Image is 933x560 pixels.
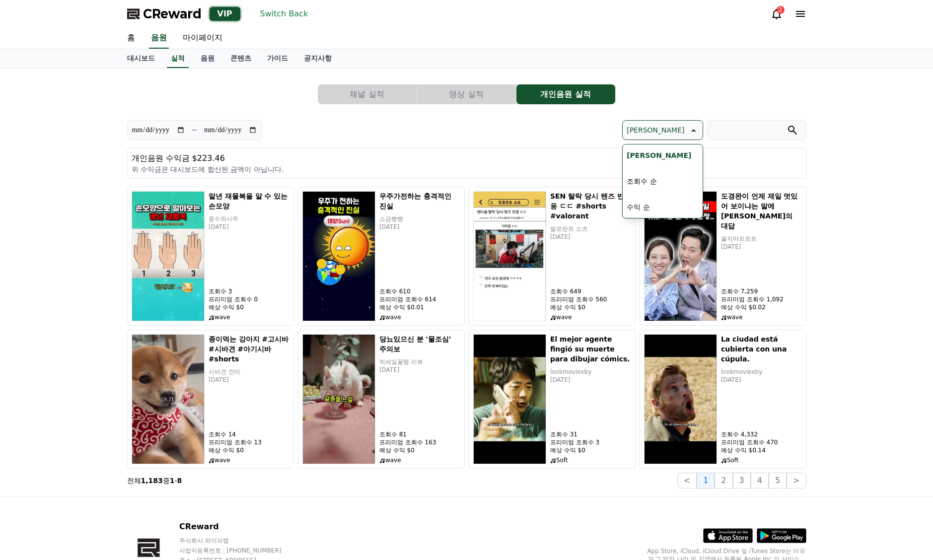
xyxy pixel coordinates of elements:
[209,303,289,311] p: 예상 수익 $0
[119,28,143,49] a: 홈
[550,430,631,438] p: 조회수 31
[302,191,375,321] img: 우주가전하는 충격적인 진실
[209,287,289,295] p: 조회수 3
[623,144,695,166] button: [PERSON_NAME]
[644,334,717,464] img: La ciudad está cubierta con una cúpula.
[627,123,684,137] p: [PERSON_NAME]
[296,49,340,68] a: 공지사항
[777,6,785,14] div: 2
[721,456,802,464] p: Soft
[379,313,460,321] p: wave
[259,49,296,68] a: 가이드
[473,191,546,321] img: SEN 탈락 당시 텐즈 반응 ㄷㄷ #shorts #valorant
[623,170,660,192] button: 조회수 순
[132,152,802,164] p: 개인음원 수익금 $223.46
[132,191,205,321] img: 말년 재물복을 알 수 있는 손모양
[721,313,802,321] p: wave
[209,313,289,321] p: wave
[640,187,806,326] a: 도경완이 언제 제일 멋있어 보이냐는 말에 장윤정의 대답 도경완이 언제 제일 멋있어 보이냐는 말에 [PERSON_NAME]의 대답 울지마트로트 [DATE] 조회수 7,259 프...
[379,456,460,464] p: wave
[149,28,169,49] a: 음원
[550,295,631,303] p: 프리미엄 조회수 560
[771,8,783,20] a: 2
[769,473,787,489] button: 5
[677,473,697,489] button: <
[644,191,717,321] img: 도경완이 언제 제일 멋있어 보이냐는 말에 장윤정의 대답
[167,49,189,68] a: 실적
[550,376,631,384] p: [DATE]
[379,215,460,223] p: 소금빵빵
[550,368,631,376] p: lookmoviexby
[302,334,375,464] img: 당뇨있으신 분 '물조심' 주의보
[209,223,289,231] p: [DATE]
[550,225,631,233] p: 발로란트 쇼츠
[640,330,806,469] a: La ciudad está cubierta con una cúpula. La ciudad está cubierta con una cúpula. lookmoviexby [DAT...
[209,295,289,303] p: 프리미엄 조회수 0
[721,287,802,295] p: 조회수 7,259
[733,473,751,489] button: 3
[179,521,300,533] p: CReward
[697,473,715,489] button: 1
[191,124,198,136] p: ~
[379,303,460,311] p: 예상 수익 $0.01
[209,376,289,384] p: [DATE]
[119,49,163,68] a: 대시보드
[469,187,636,326] a: SEN 탈락 당시 텐즈 반응 ㄷㄷ #shorts #valorant SEN 탈락 당시 텐즈 반응 ㄷㄷ #shorts #valorant 발로란트 쇼츠 [DATE] 조회수 649 ...
[721,334,802,364] h5: La ciudad está cubierta con una cúpula.
[127,6,202,22] a: CReward
[179,547,300,555] p: 사업자등록번호 : [PHONE_NUMBER]
[417,84,516,104] a: 영상 실적
[298,330,465,469] a: 당뇨있으신 분 '물조심' 주의보 당뇨있으신 분 '물조심' 주의보 빅세일꿀템 리뷰 [DATE] 조회수 81 프리미엄 조회수 163 예상 수익 $0 wave
[127,476,182,486] p: 전체 중 -
[209,368,289,376] p: 시바견 깐따
[210,7,240,21] div: VIP
[516,84,615,104] button: 개인음원 실적
[550,303,631,311] p: 예상 수익 $0
[469,330,636,469] a: El mejor agente fingió su muerte para dibujar cómics. El mejor agente fingió su muerte para dibuj...
[721,438,802,446] p: 프리미엄 조회수 470
[318,84,417,104] a: 채널 실적
[379,334,460,354] h5: 당뇨있으신 분 '물조심' 주의보
[141,477,163,485] strong: 1,183
[721,303,802,311] p: 예상 수익 $0.02
[209,334,289,364] h5: 종이먹는 강아지 #고시바 #시바견 #아기시바 #shorts
[550,334,631,364] h5: El mejor agente fingió su muerte para dibujar cómics.
[175,28,230,49] a: 마이페이지
[751,473,769,489] button: 4
[550,438,631,446] p: 프리미엄 조회수 3
[209,215,289,223] p: 풍수와사주
[222,49,259,68] a: 콘텐츠
[721,243,802,251] p: [DATE]
[721,368,802,376] p: lookmoviexby
[177,477,182,485] strong: 8
[721,446,802,454] p: 예상 수익 $0.14
[209,430,289,438] p: 조회수 14
[623,196,653,218] button: 수익 순
[721,235,802,243] p: 울지마트로트
[715,473,732,489] button: 2
[209,456,289,464] p: wave
[550,191,631,221] h5: SEN 탈락 당시 텐즈 반응 ㄷㄷ #shorts #valorant
[379,430,460,438] p: 조회수 81
[721,191,802,231] h5: 도경완이 언제 제일 멋있어 보이냐는 말에 [PERSON_NAME]의 대답
[193,49,222,68] a: 음원
[379,358,460,366] p: 빅세일꿀템 리뷰
[379,223,460,231] p: [DATE]
[143,6,202,22] span: CReward
[132,334,205,464] img: 종이먹는 강아지 #고시바 #시바견 #아기시바 #shorts
[318,84,417,104] button: 채널 실적
[721,430,802,438] p: 조회수 4,332
[127,330,294,469] a: 종이먹는 강아지 #고시바 #시바견 #아기시바 #shorts 종이먹는 강아지 #고시바 #시바견 #아기시바 #shorts 시바견 깐따 [DATE] 조회수 14 프리미엄 조회수 1...
[622,120,703,140] button: [PERSON_NAME]
[550,456,631,464] p: Soft
[721,295,802,303] p: 프리미엄 조회수 1,092
[170,477,175,485] strong: 1
[473,334,546,464] img: El mejor agente fingió su muerte para dibujar cómics.
[209,446,289,454] p: 예상 수익 $0
[379,295,460,303] p: 프리미엄 조회수 614
[298,187,465,326] a: 우주가전하는 충격적인 진실 우주가전하는 충격적인 진실 소금빵빵 [DATE] 조회수 610 프리미엄 조회수 614 예상 수익 $0.01 wave
[379,446,460,454] p: 예상 수익 $0
[379,366,460,374] p: [DATE]
[721,376,802,384] p: [DATE]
